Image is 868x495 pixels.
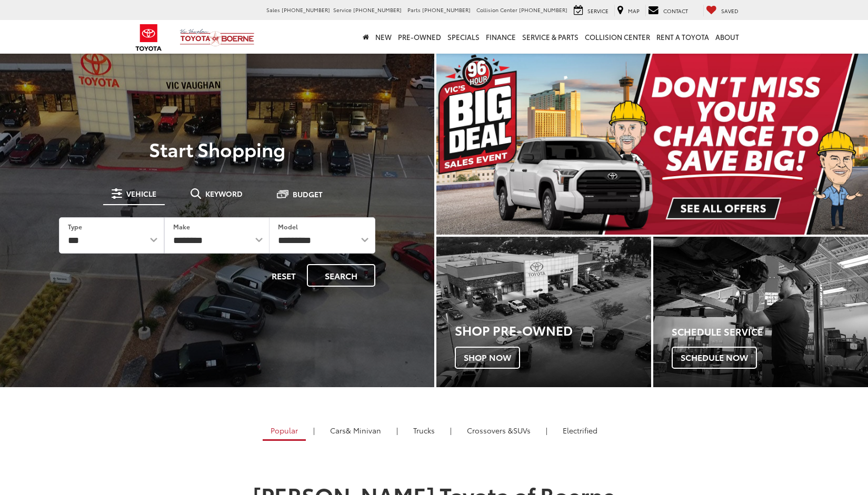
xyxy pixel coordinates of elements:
[372,20,395,54] a: New
[44,138,390,159] p: Start Shopping
[476,6,517,14] span: Collision Center
[322,421,389,439] a: Cars
[653,237,868,387] div: Toyota
[311,425,317,436] li: |
[519,6,567,14] span: [PHONE_NUMBER]
[672,327,868,337] h4: Schedule Service
[663,7,688,15] span: Contact
[444,20,483,54] a: Specials
[422,6,471,14] span: [PHONE_NUMBER]
[653,237,868,387] a: Schedule Service Schedule Now
[346,425,381,436] span: & Minivan
[614,5,642,16] a: Map
[721,7,739,15] span: Saved
[628,7,640,15] span: Map
[179,28,255,47] img: Vic Vaughan Toyota of Boerne
[173,222,190,231] label: Make
[483,20,519,54] a: Finance
[555,421,605,439] a: Electrified
[278,222,298,231] label: Model
[582,20,653,54] a: Collision Center
[645,5,691,16] a: Contact
[712,20,742,54] a: About
[519,20,582,54] a: Service & Parts: Opens in a new tab
[129,21,168,55] img: Toyota
[205,190,243,197] span: Keyword
[395,20,444,54] a: Pre-Owned
[68,222,82,231] label: Type
[703,5,741,16] a: My Saved Vehicles
[126,190,156,197] span: Vehicle
[447,425,454,436] li: |
[436,237,651,387] div: Toyota
[436,237,651,387] a: Shop Pre-Owned Shop Now
[405,421,443,439] a: Trucks
[455,347,520,369] span: Shop Now
[360,20,372,54] a: Home
[293,190,323,198] span: Budget
[263,421,306,441] a: Popular
[653,20,712,54] a: Rent a Toyota
[672,347,757,369] span: Schedule Now
[543,425,550,436] li: |
[394,425,401,436] li: |
[282,6,330,14] span: [PHONE_NUMBER]
[333,6,352,14] span: Service
[263,264,305,287] button: Reset
[459,421,538,439] a: SUVs
[353,6,402,14] span: [PHONE_NUMBER]
[407,6,421,14] span: Parts
[571,5,611,16] a: Service
[307,264,375,287] button: Search
[266,6,280,14] span: Sales
[587,7,608,15] span: Service
[455,323,651,337] h3: Shop Pre-Owned
[467,425,513,436] span: Crossovers &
